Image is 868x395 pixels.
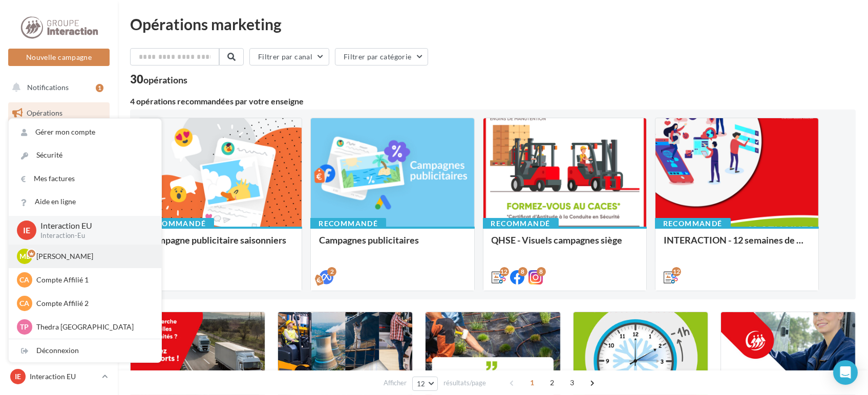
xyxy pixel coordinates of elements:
a: Sécurité [9,144,161,167]
span: CA [20,275,30,285]
div: Recommandé [483,218,559,229]
a: Aide en ligne [9,190,161,213]
p: Interaction EU [40,220,145,232]
p: Interaction-Eu [40,231,145,240]
a: Campagnes [6,180,112,201]
a: Boîte de réception99+ [6,127,112,149]
span: 1 [524,375,540,391]
p: Compte Affilié 2 [36,298,149,309]
a: Médiathèque [6,205,112,226]
span: Opérations [27,108,62,117]
div: Campagne publicitaire saisonniers [147,235,293,255]
button: Notifications 1 [6,77,108,98]
div: Open Intercom Messenger [833,360,858,385]
a: Mes factures [9,167,161,190]
span: IE [23,224,30,236]
div: opérations [143,75,187,84]
span: 3 [564,375,580,391]
span: résultats/page [443,378,486,388]
span: 2 [544,375,560,391]
div: 8 [518,267,527,276]
a: Gérer mon compte [9,121,161,144]
a: IE Interaction EU [8,367,110,386]
div: 12 [672,267,681,276]
span: 12 [417,380,426,388]
button: Filtrer par canal [249,48,329,65]
div: Recommandé [655,218,731,229]
div: 12 [500,267,509,276]
span: TP [20,322,29,332]
button: 12 [412,377,438,391]
span: ML [19,251,30,261]
button: Nouvelle campagne [8,49,110,66]
span: Notifications [27,83,69,92]
div: Campagnes publicitaires [319,235,465,255]
div: 30 [130,74,187,85]
a: Visibilité en ligne [6,154,112,175]
p: Interaction EU [30,371,98,382]
span: CA [20,298,30,309]
div: 8 [537,267,546,276]
p: Thedra [GEOGRAPHIC_DATA] [36,322,149,332]
span: Afficher [384,378,407,388]
span: IE [15,371,21,382]
button: Filtrer par catégorie [335,48,428,65]
a: Calendrier [6,230,112,252]
p: Compte Affilié 1 [36,275,149,285]
div: Déconnexion [9,339,161,362]
div: 4 opérations recommandées par votre enseigne [130,97,856,105]
div: 1 [96,84,103,92]
div: QHSE - Visuels campagnes siège [492,235,638,255]
p: [PERSON_NAME] [36,251,149,261]
div: Opérations marketing [130,16,856,32]
div: INTERACTION - 12 semaines de publication [664,235,810,255]
div: Recommandé [310,218,386,229]
div: 2 [327,267,336,276]
a: Opérations [6,102,112,124]
div: Recommandé [138,218,214,229]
